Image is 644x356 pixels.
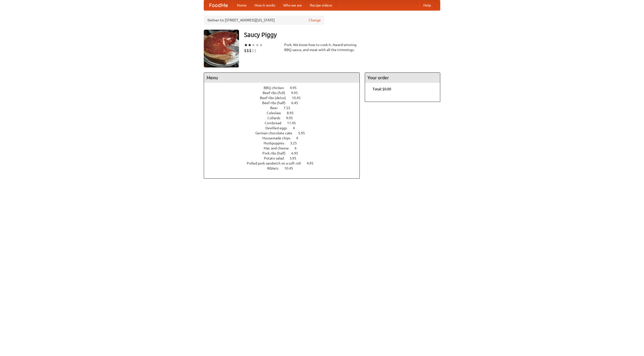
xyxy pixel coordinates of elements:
span: Hushpuppies [264,141,289,145]
li: $ [244,48,247,53]
span: Beer [270,106,283,110]
span: Coleslaw [267,111,286,115]
span: Pork ribs (half) [262,151,291,155]
span: 10.45 [284,166,298,170]
span: 6.45 [291,101,303,105]
span: 10.45 [292,96,306,100]
span: Mac and cheese [264,146,294,150]
div: Pork. We know how to cook it. Award-winning BBQ sauce, and meat with all the trimmings. [284,42,360,52]
a: Housemade chips 4 [262,136,307,140]
span: German chocolate cake [255,131,297,135]
span: 6.95 [291,151,303,155]
div: Deliver to: [STREET_ADDRESS][US_STATE] [204,16,325,25]
li: ★ [248,42,252,48]
span: 4 [296,136,303,140]
a: Who we are [279,0,306,10]
span: Collards [267,116,285,120]
a: Coleslaw 8.95 [267,111,303,115]
span: Devilled eggs [265,126,292,130]
a: Change [309,18,321,23]
a: Pork ribs (half) 6.95 [262,151,307,155]
a: German chocolate cake 5.95 [255,131,314,135]
span: 3.95 [290,156,301,160]
a: Beef ribs (full) 9.95 [263,91,307,95]
li: ★ [244,42,248,48]
a: Beef ribs (half) 6.45 [262,101,307,105]
li: $ [254,48,257,53]
a: Devilled eggs 4 [265,126,304,130]
span: 11.45 [287,121,301,125]
b: Total: $0.00 [373,87,391,91]
span: Potato salad [264,156,289,160]
a: Mac and cheese 6 [264,146,306,150]
span: 5.95 [298,131,310,135]
li: ★ [255,42,259,48]
h3: Saucy Piggy [244,30,440,40]
a: Beef ribs (delux) 10.45 [260,96,310,100]
span: Housemade chips [262,136,295,140]
a: Recipe videos [306,0,336,10]
span: 7.55 [284,106,295,110]
h4: Your order [365,73,440,83]
span: Beef ribs (delux) [260,96,291,100]
a: Collards 9.95 [267,116,302,120]
a: Home [233,0,251,10]
li: $ [247,48,249,53]
span: 9.95 [291,91,303,95]
span: Beef ribs (half) [262,101,291,105]
span: Beef ribs (full) [263,91,290,95]
span: 4 [293,126,300,130]
a: BBQ chicken 4.95 [264,86,306,90]
span: 3.25 [290,141,302,145]
span: 4.95 [290,86,302,90]
li: ★ [259,42,263,48]
span: 4.95 [307,161,318,165]
a: Cornbread 11.45 [265,121,305,125]
span: Riblets [267,166,284,170]
span: BBQ chicken [264,86,289,90]
a: FoodMe [204,0,233,10]
li: ★ [252,42,255,48]
img: angular.jpg [204,30,239,67]
a: Pulled pork sandwich on a soft roll 4.95 [247,161,323,165]
a: Beer 7.55 [270,106,300,110]
h4: Menu [204,73,359,83]
a: Potato salad 3.95 [264,156,306,160]
a: Hushpuppies 3.25 [264,141,306,145]
span: 8.95 [287,111,299,115]
a: How it works [251,0,279,10]
span: Pulled pork sandwich on a soft roll [247,161,306,165]
span: 9.95 [286,116,298,120]
a: Riblets 10.45 [267,166,302,170]
span: Cornbread [265,121,286,125]
li: $ [249,48,252,53]
li: $ [252,48,254,53]
a: Help [419,0,435,10]
span: 6 [295,146,302,150]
